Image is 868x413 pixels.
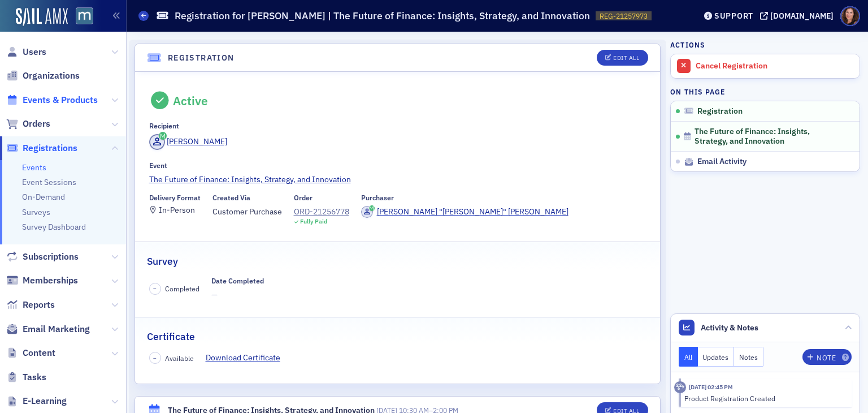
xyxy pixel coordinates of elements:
time: 8/6/2025 02:45 PM [689,383,733,391]
a: Event Sessions [22,177,76,187]
a: [PERSON_NAME] [149,134,228,150]
a: E-Learning [6,395,67,407]
a: Memberships [6,274,78,287]
a: View Homepage [68,7,93,27]
button: Edit All [597,50,648,66]
div: Fully Paid [300,218,327,225]
a: Tasks [6,371,46,384]
a: ORD-21256778 [294,206,349,218]
span: Customer Purchase [212,206,282,218]
a: [PERSON_NAME] "[PERSON_NAME]" [PERSON_NAME] [361,206,568,218]
span: – [153,354,157,362]
a: Content [6,347,55,359]
div: Order [294,193,313,202]
div: [PERSON_NAME] "[PERSON_NAME]" [PERSON_NAME] [377,206,568,218]
div: Product Registration Created [684,393,844,403]
h4: Registration [168,52,235,64]
span: Available [165,353,194,363]
button: [DOMAIN_NAME] [760,12,837,20]
span: Profile [840,6,860,26]
a: Events [22,162,46,173]
a: Email Marketing [6,323,90,335]
span: Orders [23,118,50,130]
h1: Registration for [PERSON_NAME] | The Future of Finance: Insights, Strategy, and Innovation [175,9,590,23]
a: Orders [6,118,50,130]
span: Subscriptions [23,251,79,263]
span: – [153,285,157,292]
span: Memberships [23,274,78,287]
span: Registrations [23,142,77,154]
div: Created Via [212,193,250,202]
a: Organizations [6,70,80,82]
div: Support [714,11,753,21]
span: Reports [23,299,55,311]
a: Subscriptions [6,251,79,263]
div: Recipient [149,122,179,130]
div: Cancel Registration [696,61,854,71]
a: Survey Dashboard [22,222,86,232]
h2: Survey [147,254,178,269]
button: Note [802,349,852,365]
div: Active [173,93,208,108]
a: Surveys [22,207,50,217]
span: Completed [165,283,199,294]
a: On-Demand [22,192,65,202]
button: All [679,347,698,367]
span: Registration [697,106,743,117]
span: Events & Products [23,94,98,106]
span: The Future of Finance: Insights, Strategy, and Innovation [695,127,844,147]
a: Registrations [6,142,77,154]
div: Date Completed [211,277,264,285]
a: The Future of Finance: Insights, Strategy, and Innovation [149,174,646,186]
div: Activity [674,381,686,393]
span: REG-21257973 [600,11,648,21]
div: [DOMAIN_NAME] [770,11,834,21]
span: Activity & Notes [701,322,758,334]
button: Notes [734,347,763,367]
div: Note [817,355,836,361]
a: Download Certificate [206,352,289,364]
div: [PERSON_NAME] [167,136,227,148]
span: Email Marketing [23,323,90,335]
h4: On this page [670,87,860,97]
div: Purchaser [361,193,394,202]
h4: Actions [670,40,705,50]
span: — [211,289,264,301]
span: Users [23,46,46,58]
div: Delivery Format [149,193,201,202]
span: Email Activity [697,157,747,167]
a: Reports [6,299,55,311]
a: Users [6,46,46,58]
h2: Certificate [147,329,195,344]
span: Organizations [23,70,80,82]
div: Event [149,161,167,170]
span: E-Learning [23,395,67,407]
button: Updates [698,347,735,367]
img: SailAMX [76,7,93,25]
img: SailAMX [16,8,68,26]
span: Tasks [23,371,46,384]
a: Cancel Registration [671,54,860,78]
a: Events & Products [6,94,98,106]
span: Content [23,347,55,359]
div: Edit All [613,55,639,61]
div: In-Person [159,207,195,213]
